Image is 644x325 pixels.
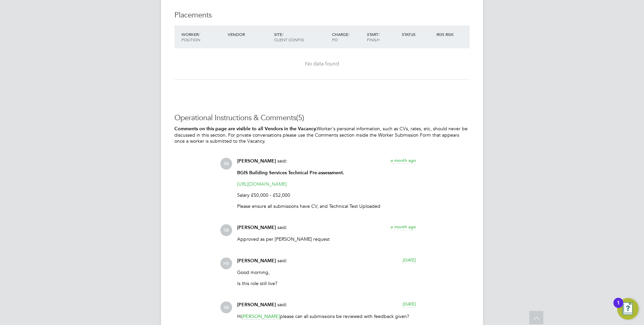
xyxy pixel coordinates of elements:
p: Good morning, [237,269,416,275]
span: a month ago [390,224,416,230]
span: (5) [296,113,304,122]
span: SB [220,301,232,313]
span: / Position [181,32,200,42]
strong: BGIS Building Services Technical Pre-assessment. [237,170,344,176]
p: Please ensure all submissions have CV, and Technical Test Uploaded [237,203,416,209]
p: Is this role still live? [237,280,416,286]
div: Charge [330,28,365,46]
p: Worker's personal information, such as CVs, rates, etc, should never be discussed in this section... [174,126,470,144]
h3: Operational Instructions & Comments [174,113,470,123]
div: Site [272,28,330,46]
div: No data found [181,60,463,67]
span: said: [277,258,287,264]
div: Worker [180,28,226,46]
span: said: [277,301,287,308]
button: Open Resource Center, 1 new notification [617,298,639,320]
div: Start [365,28,400,46]
div: IR35 Risk [435,28,458,40]
span: SB [220,158,232,170]
span: said: [277,158,287,164]
p: Salary £50,000 - £52,000 [237,192,416,198]
span: a month ago [390,157,416,163]
span: / PO [332,32,350,42]
span: [PERSON_NAME] [237,302,276,308]
span: said: [277,224,287,230]
span: / Finish [367,32,380,42]
p: Approved as per [PERSON_NAME] request [237,236,416,242]
div: 1 [617,303,620,312]
span: [PERSON_NAME] [237,258,276,264]
span: [PERSON_NAME] [237,158,276,164]
p: Hi please can all submissions be reviewed with feedback given? [237,313,416,319]
div: Status [400,28,435,40]
span: HS [220,258,232,269]
span: SB [220,224,232,236]
span: [DATE] [402,301,416,307]
b: Comments on this page are visible to all Vendors in the Vacancy. [174,126,317,132]
span: [DATE] [402,257,416,263]
div: Vendor [226,28,272,40]
span: [PERSON_NAME] [237,225,276,230]
h3: Placements [174,10,470,20]
span: / Client Config [274,32,304,42]
span: [PERSON_NAME] [241,313,280,320]
a: [URL][DOMAIN_NAME] [237,181,287,187]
